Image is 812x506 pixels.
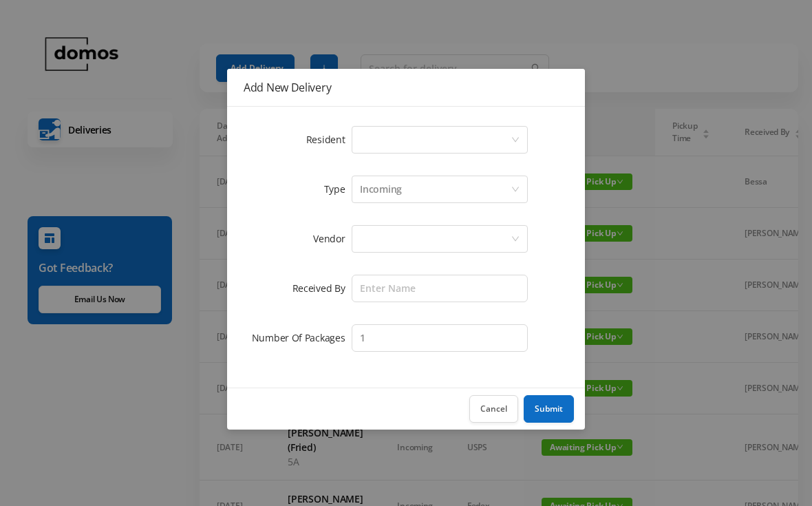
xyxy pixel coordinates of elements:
[511,235,520,244] i: icon: down
[352,275,528,302] input: Enter Name
[244,80,568,95] div: Add New Delivery
[469,395,518,423] button: Cancel
[360,176,402,202] div: Incoming
[244,123,568,355] form: Add New Delivery
[524,395,574,423] button: Submit
[511,136,520,145] i: icon: down
[252,331,352,344] label: Number Of Packages
[324,182,352,196] label: Type
[306,133,352,146] label: Resident
[292,282,352,295] label: Received By
[511,185,520,195] i: icon: down
[313,232,352,245] label: Vendor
